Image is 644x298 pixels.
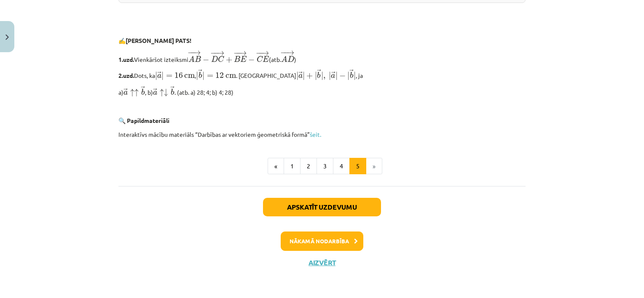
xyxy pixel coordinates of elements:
[118,86,526,97] p: a) , b) . (atb. a) 28; 4; b) 4; 28)
[141,89,145,95] span: b
[198,69,202,75] span: →
[153,91,157,95] span: a
[190,51,191,55] span: −
[170,86,174,92] span: →
[268,158,284,175] button: «
[226,57,232,63] span: +
[141,86,145,92] span: →
[335,72,338,80] span: |
[298,74,303,78] span: a
[118,116,526,125] p: 🔍
[350,72,353,78] span: b
[225,74,236,78] span: cm
[118,130,526,139] p: Interaktīvs mācību materiāls “Darbības ar vektoriem ģeometriskā formā”
[306,73,313,79] span: +
[160,89,168,96] span: ↑
[284,158,301,175] button: 1
[126,37,191,44] b: [PERSON_NAME] PATS!
[331,72,335,77] span: →
[283,51,284,55] span: −
[171,89,174,95] span: b
[339,73,346,79] span: −
[331,74,335,78] span: a
[263,56,269,62] span: E
[300,158,317,175] button: 2
[118,158,526,175] nav: Page navigation example
[286,51,295,55] span: →
[157,74,161,78] span: a
[317,69,321,75] span: →
[306,258,338,267] button: Aizvērt
[317,158,333,175] button: 3
[349,69,354,75] span: →
[347,72,349,80] span: |
[287,56,294,62] span: D
[317,72,320,78] span: b
[153,88,157,94] span: →
[236,51,237,56] span: −
[210,51,217,56] span: −
[258,51,259,56] span: −
[315,72,317,80] span: |
[207,74,213,78] span: =
[323,75,325,80] span: ,
[134,92,139,95] span: ↑
[123,91,128,95] span: a
[296,72,298,80] span: |
[127,117,169,124] b: Papildmateriāli
[184,74,195,78] span: cm
[257,56,263,62] span: C
[261,51,269,56] span: →
[321,72,323,80] span: |
[248,57,255,63] span: −
[174,72,183,78] span: 16
[188,51,194,55] span: −
[196,72,198,80] span: |
[281,56,287,62] span: A
[218,56,224,62] span: C
[233,51,240,56] span: −
[263,198,381,216] button: Apskatīt uzdevumu
[211,56,218,62] span: D
[118,36,526,45] p: ✍️
[161,72,164,80] span: |
[118,56,134,63] b: 1.uzd.
[118,69,526,81] p: Dots, ka , . [GEOGRAPHIC_DATA] , ja
[5,35,9,40] img: icon-close-lesson-0947bae3869378f0d4975bcd49f059093ad1ed9edebbc8119c70593378902aed.svg
[234,56,240,62] span: B
[303,72,305,80] span: |
[195,56,201,62] span: B
[216,51,225,56] span: →
[240,56,247,62] span: E
[298,72,303,77] span: →
[155,72,157,80] span: |
[166,74,172,78] span: =
[329,72,331,80] span: |
[354,72,356,80] span: |
[349,158,366,175] button: 5
[123,88,128,94] span: →
[193,51,201,55] span: →
[310,130,321,138] a: šeit.
[164,92,168,95] span: ↓
[203,57,209,63] span: −
[118,72,134,79] b: 2.uzd.
[280,51,287,55] span: −
[188,56,195,62] span: A
[256,51,262,56] span: −
[199,72,202,78] span: b
[202,72,204,80] span: |
[118,50,526,64] p: Vienkāršot izteiksmi (atb. )
[157,72,161,77] span: →
[130,89,139,96] span: ↑
[239,51,247,56] span: →
[281,231,363,251] button: Nākamā nodarbība
[215,72,224,78] span: 12
[213,51,215,56] span: −
[333,158,350,175] button: 4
